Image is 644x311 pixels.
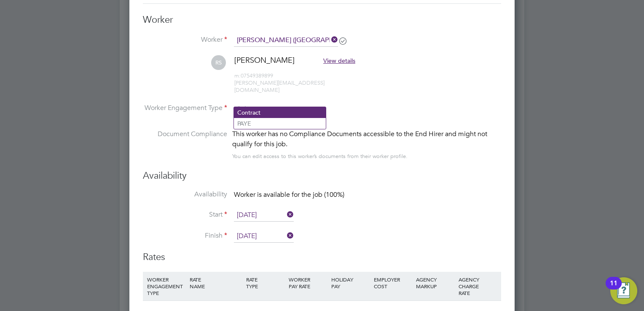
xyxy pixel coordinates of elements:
[145,272,188,300] div: WORKER ENGAGEMENT TYPE
[234,34,338,47] input: Search for...
[456,272,499,300] div: AGENCY CHARGE RATE
[232,129,501,149] div: This worker has no Compliance Documents accessible to the End Hirer and might not qualify for thi...
[610,283,617,294] div: 11
[234,107,326,118] li: Contract
[372,272,414,294] div: EMPLOYER COST
[143,251,501,263] h3: Rates
[143,231,227,240] label: Finish
[234,55,295,65] span: [PERSON_NAME]
[234,230,294,243] input: Select one
[143,104,227,113] label: Worker Engagement Type
[234,209,294,222] input: Select one
[143,35,227,44] label: Worker
[234,79,325,94] span: [PERSON_NAME][EMAIL_ADDRESS][DOMAIN_NAME]
[329,272,372,294] div: HOLIDAY PAY
[234,72,241,79] span: m:
[143,210,227,219] label: Start
[232,151,408,161] div: You can edit access to this worker’s documents from their worker profile.
[287,272,329,294] div: WORKER PAY RATE
[244,272,287,294] div: RATE TYPE
[188,272,244,294] div: RATE NAME
[234,72,273,79] span: 07549389899
[211,55,226,70] span: RS
[143,170,501,182] h3: Availability
[234,190,344,199] span: Worker is available for the job (100%)
[234,118,326,129] li: PAYE
[143,129,227,160] label: Document Compliance
[234,103,325,115] input: Select one
[323,57,355,64] span: View details
[610,277,637,304] button: Open Resource Center, 11 new notifications
[143,14,501,26] h3: Worker
[143,190,227,199] label: Availability
[414,272,456,294] div: AGENCY MARKUP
